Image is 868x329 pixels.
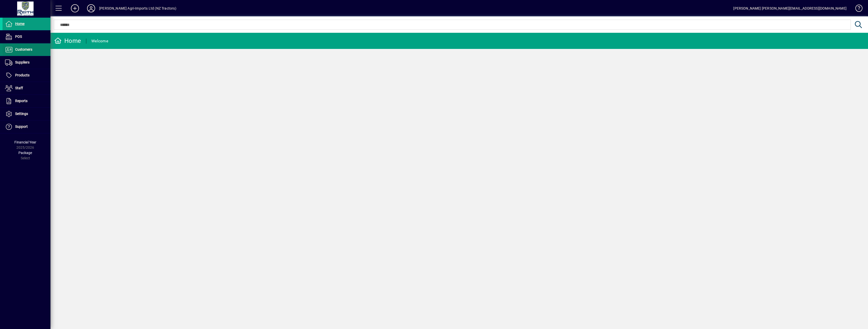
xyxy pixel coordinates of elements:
a: Reports [3,95,50,107]
span: Products [15,73,30,77]
a: Support [3,121,50,133]
span: Package [18,151,32,155]
a: Customers [3,43,50,56]
span: Settings [15,112,28,116]
a: POS [3,31,50,43]
div: [PERSON_NAME] Agri-Imports Ltd (NZ Tractors) [99,4,176,12]
span: POS [15,35,22,39]
a: Settings [3,108,50,120]
button: Add [67,4,83,13]
div: Home [54,37,81,45]
a: Products [3,69,50,82]
div: Welcome [91,37,108,45]
span: Staff [15,86,23,90]
span: Home [15,22,24,26]
span: Customers [15,47,32,51]
button: Profile [83,4,99,13]
span: Financial Year [14,140,36,144]
span: Suppliers [15,60,30,64]
span: Reports [15,99,28,103]
a: Suppliers [3,56,50,69]
div: [PERSON_NAME] [PERSON_NAME][EMAIL_ADDRESS][DOMAIN_NAME] [733,4,847,12]
a: Knowledge Base [852,1,862,17]
a: Staff [3,82,50,95]
span: Support [15,125,28,129]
